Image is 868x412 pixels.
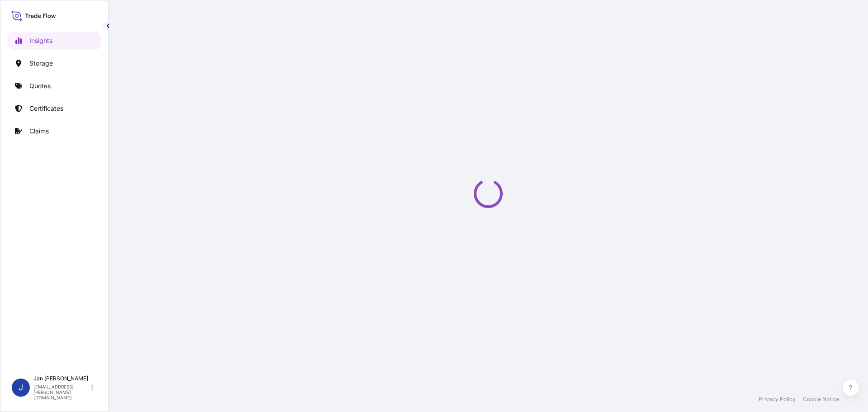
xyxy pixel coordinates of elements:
[8,122,101,140] a: Claims
[8,54,101,72] a: Storage
[33,375,90,382] p: Jan [PERSON_NAME]
[19,383,23,392] span: J
[8,32,101,50] a: Insights
[29,36,52,45] p: Insights
[29,104,63,113] p: Certificates
[29,59,53,68] p: Storage
[803,396,839,403] a: Cookie Notice
[29,127,49,136] p: Claims
[29,81,51,90] p: Quotes
[8,77,101,95] a: Quotes
[8,99,101,118] a: Certificates
[759,396,796,403] a: Privacy Policy
[33,384,90,400] p: [EMAIL_ADDRESS][PERSON_NAME][DOMAIN_NAME]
